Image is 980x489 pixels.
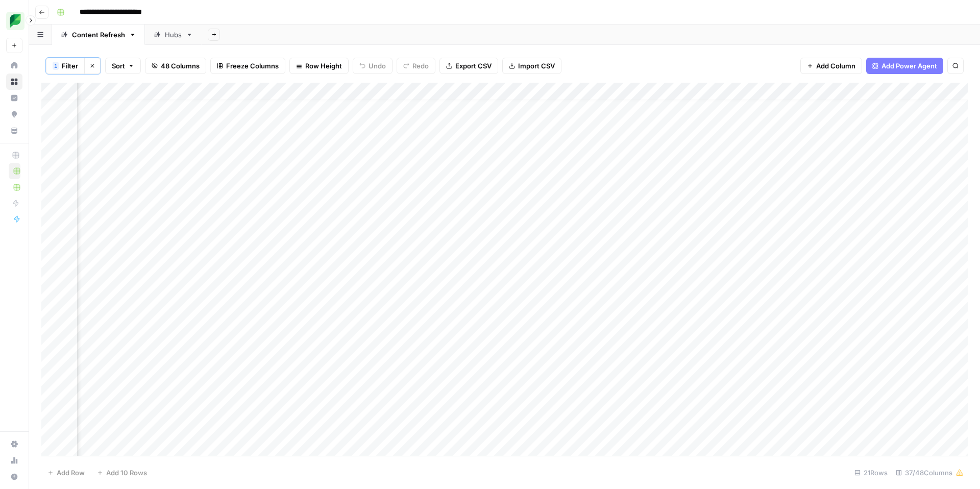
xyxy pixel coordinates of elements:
span: Sort [112,61,125,71]
span: Export CSV [455,61,492,71]
span: Import CSV [518,61,555,71]
div: Content Refresh [72,30,125,40]
button: Add Column [800,58,862,74]
button: Export CSV [439,58,498,74]
button: Redo [397,58,435,74]
span: Freeze Columns [226,61,279,71]
button: Add Power Agent [866,58,943,74]
span: Add Power Agent [881,61,937,71]
a: Settings [6,436,22,452]
button: Undo [353,58,393,74]
button: 48 Columns [145,58,206,74]
span: 48 Columns [161,61,200,71]
a: Opportunities [6,106,22,123]
button: Add Row [41,464,91,481]
span: Row Height [305,61,342,71]
button: Workspace: SproutSocial [6,8,22,34]
img: SproutSocial Logo [6,12,24,30]
button: 1Filter [46,58,84,74]
button: Row Height [289,58,349,74]
a: Insights [6,90,22,106]
a: Hubs [145,25,202,45]
button: Add 10 Rows [91,464,153,481]
a: Usage [6,452,22,469]
button: Freeze Columns [210,58,285,74]
a: Browse [6,74,22,90]
a: Your Data [6,123,22,139]
button: Sort [105,58,141,74]
span: Add Column [816,61,855,71]
span: 1 [54,62,57,70]
a: Home [6,57,22,74]
span: Add 10 Rows [106,468,147,478]
div: Hubs [165,30,182,40]
a: Content Refresh [52,25,145,45]
span: Add Row [57,468,85,478]
button: Import CSV [502,58,561,74]
span: Redo [412,61,429,71]
button: Help + Support [6,469,22,485]
div: 37/48 Columns [892,464,968,481]
div: 21 Rows [850,464,892,481]
span: Filter [62,61,78,71]
span: Undo [369,61,386,71]
div: 1 [53,62,59,70]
